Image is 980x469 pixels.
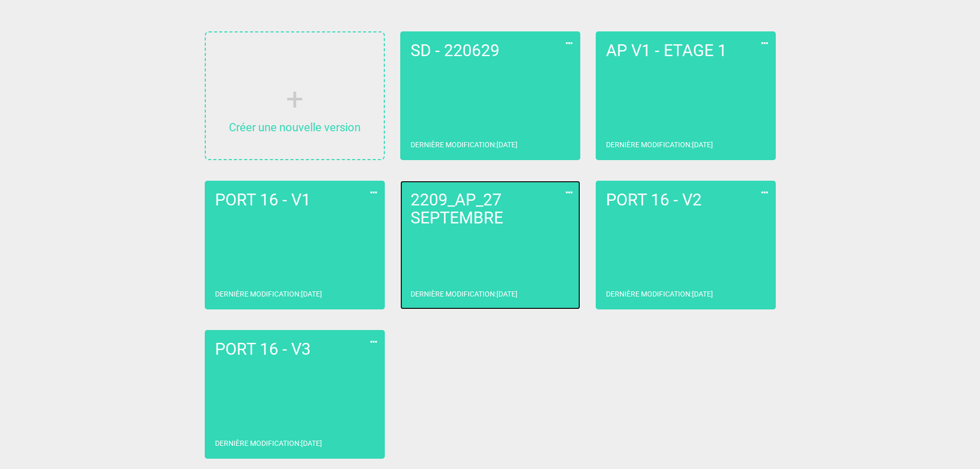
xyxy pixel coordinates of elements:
[596,31,776,160] a: AP V1 - ETAGE 1Dernière modification:[DATE]
[606,140,713,150] p: Dernière modification : [DATE]
[606,289,713,299] p: Dernière modification : [DATE]
[215,438,322,448] p: Dernière modification : [DATE]
[411,191,570,227] h2: 2209_AP_27 SEPTEMBRE
[411,140,518,150] p: Dernière modification : [DATE]
[411,289,518,299] p: Dernière modification : [DATE]
[606,191,765,209] h2: PORT 16 - V2
[400,181,580,309] a: 2209_AP_27 SEPTEMBREDernière modification:[DATE]
[411,42,570,60] h2: SD - 220629
[215,191,375,209] h2: PORT 16 - V1
[400,31,580,160] a: SD - 220629Dernière modification:[DATE]
[205,330,385,459] a: PORT 16 - V3Dernière modification:[DATE]
[596,181,776,309] a: PORT 16 - V2Dernière modification:[DATE]
[215,289,322,299] p: Dernière modification : [DATE]
[206,32,384,159] a: Créer une nouvelle version
[206,117,384,138] p: Créer une nouvelle version
[606,42,765,60] h2: AP V1 - ETAGE 1
[205,181,385,309] a: PORT 16 - V1Dernière modification:[DATE]
[215,340,375,358] h2: PORT 16 - V3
